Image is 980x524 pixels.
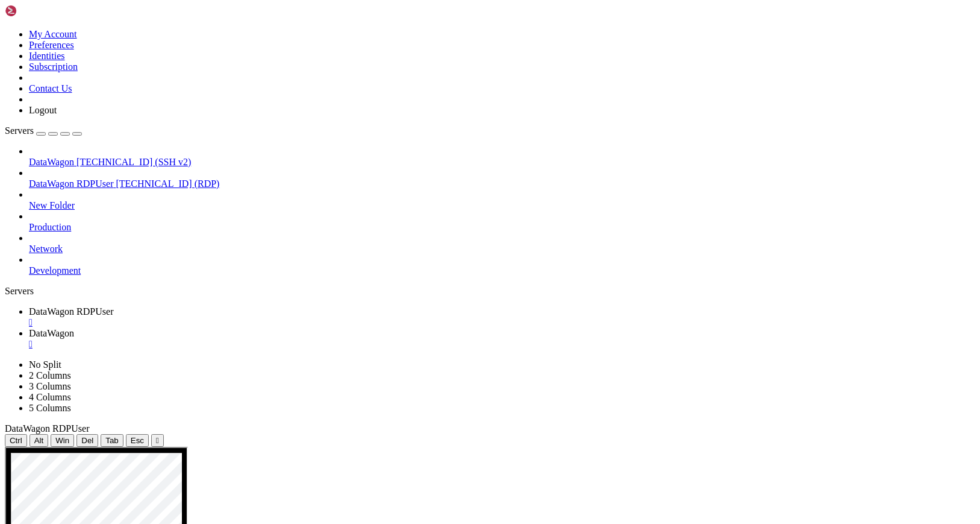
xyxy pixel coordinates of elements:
button: Del [76,434,98,447]
span: Del [81,436,93,445]
a: Identities [29,51,65,61]
span: Production [29,222,71,232]
x-row: Usage of /: 2.9% of 308.93GB Users logged in: 1 [5,95,824,106]
x-row: Welcome to Ubuntu 24.04.3 LTS (GNU/Linux 6.8.0-71-generic x86_64) [5,5,824,15]
a: Preferences [29,40,74,50]
span: DataWagon RDPUser [29,306,113,317]
a: DataWagon [TECHNICAL_ID] (SSH v2) [29,157,975,168]
a: My Account [29,29,77,39]
div: Servers [5,286,975,297]
li: Development [29,254,975,276]
span: Development [29,265,81,276]
button: Esc [126,434,149,447]
span: DataWagon [29,328,74,338]
span: Servers [5,125,34,136]
a: Servers [5,125,82,136]
x-row: System information as of [DATE] [5,65,824,75]
span: DataWagon RDPUser [29,178,113,189]
a: Contact Us [29,83,72,93]
li: DataWagon RDPUser [TECHNICAL_ID] (RDP) [29,168,975,189]
a:  [29,317,975,328]
span: Alt [34,436,44,445]
a:  [29,339,975,350]
span: DataWagon RDPUser [5,423,89,434]
span: Win [55,436,69,445]
x-row: Expanded Security Maintenance for Applications is not enabled. [5,145,824,156]
button: Alt [30,434,49,447]
x-row: * Documentation: [URL][DOMAIN_NAME] [5,25,824,35]
a: DataWagon RDPUser [TECHNICAL_ID] (RDP) [29,178,975,189]
button: Tab [101,434,123,447]
li: New Folder [29,189,975,211]
div: (17, 23) [91,235,96,245]
a: No Split [29,359,61,370]
x-row: * Support: [URL][DOMAIN_NAME] [5,45,824,55]
img: Shellngn [5,5,74,17]
x-row: Memory usage: 4% IPv4 address for eth0: [TECHNICAL_ID] [5,105,824,115]
a: Production [29,222,975,233]
a: 4 Columns [29,392,71,402]
a: Logout [29,105,57,115]
span: Ctrl [10,436,22,445]
span: Network [29,244,63,254]
a: Network [29,244,975,254]
a: 5 Columns [29,403,71,413]
a: 2 Columns [29,370,71,380]
li: DataWagon [TECHNICAL_ID] (SSH v2) [29,146,975,168]
x-row: Swap usage: 0% [5,115,824,125]
span: DataWagon [29,157,74,167]
x-row: * Management: [URL][DOMAIN_NAME] [5,35,824,45]
x-row: root@tucan-01:~# [5,235,824,245]
x-row: 16 additional security updates can be applied with ESM Apps. [5,185,824,195]
span: Esc [131,436,144,445]
x-row: Last login: [DATE] from [TECHNICAL_ID] [5,226,824,236]
a: 3 Columns [29,381,71,391]
a: New Folder [29,200,975,211]
span: [TECHNICAL_ID] (RDP) [116,178,219,189]
li: Production [29,211,975,233]
x-row: System load: 0.36 Processes: 274 [5,85,824,95]
a: Subscription [29,62,78,72]
a: Development [29,265,975,276]
button:  [151,434,164,447]
button: Win [51,434,74,447]
li: Network [29,233,975,254]
a: DataWagon [29,328,975,350]
x-row: 0 updates can be applied immediately. [5,165,824,175]
div:  [156,436,159,445]
a: DataWagon RDPUser [29,306,975,328]
span: New Folder [29,200,75,210]
x-row: Learn more about enabling ESM Apps service at [URL][DOMAIN_NAME] [5,195,824,206]
button: Ctrl [5,434,27,447]
span: Tab [105,436,119,445]
span: [TECHNICAL_ID] (SSH v2) [76,157,191,167]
